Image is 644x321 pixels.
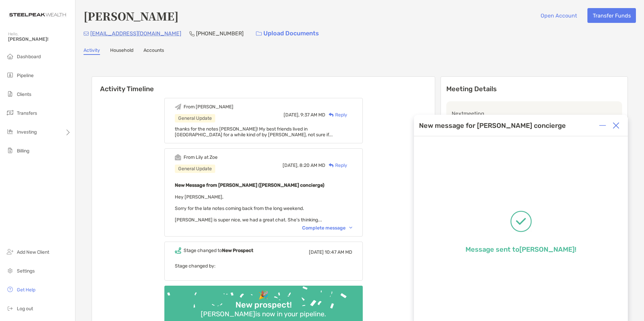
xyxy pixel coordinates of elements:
a: Accounts [143,47,164,55]
span: 8:20 AM MD [299,163,325,168]
span: [DATE] [309,249,324,255]
button: Transfer Funds [587,8,636,23]
div: New message for [PERSON_NAME] concierge [419,121,566,130]
img: add_new_client icon [6,248,14,256]
a: Activity [84,47,100,55]
img: Event icon [175,247,181,254]
button: Open Account [535,8,582,23]
img: pipeline icon [6,71,14,79]
span: thanks for the notes [PERSON_NAME]! My best friends lived in [GEOGRAPHIC_DATA] for a while kind o... [175,126,333,138]
span: [PERSON_NAME]! [8,36,71,42]
span: Log out [17,306,33,312]
p: Next meeting [452,109,617,118]
div: Reply [325,111,347,118]
span: Get Help [17,287,35,293]
b: New Message from [PERSON_NAME] ([PERSON_NAME] concierge) [175,182,324,188]
img: investing icon [6,128,14,136]
img: Event icon [175,154,181,160]
span: [DATE], [284,112,299,118]
h6: Activity Timeline [92,77,435,93]
img: Reply icon [329,163,334,168]
h4: [PERSON_NAME] [84,8,179,24]
span: Transfers [17,110,37,116]
img: Chevron icon [349,227,352,229]
div: [PERSON_NAME] is now in your pipeline. [198,310,329,318]
img: get-help icon [6,285,14,293]
img: Zoe Logo [8,3,67,27]
img: Close [613,122,619,129]
span: Clients [17,92,31,97]
img: settings icon [6,266,14,275]
span: Investing [17,129,37,135]
img: Phone Icon [189,31,195,36]
img: logout icon [6,304,14,312]
img: Reply icon [329,113,334,117]
span: [DATE], [283,163,298,168]
div: Reply [325,162,347,169]
p: Stage changed by: [175,262,352,270]
p: Meeting Details [446,85,622,93]
img: Expand or collapse [599,122,606,129]
img: billing icon [6,146,14,154]
div: Stage changed to [184,248,253,253]
p: [PHONE_NUMBER] [196,29,244,38]
p: Message sent to [PERSON_NAME] ! [465,245,576,253]
b: New Prospect [222,248,253,253]
span: Settings [17,268,35,274]
img: button icon [256,31,262,36]
a: Upload Documents [252,26,323,41]
p: [EMAIL_ADDRESS][DOMAIN_NAME] [90,29,181,38]
img: Confetti [164,286,363,317]
span: 9:37 AM MD [300,112,325,118]
div: Complete message [302,225,352,231]
img: Email Icon [84,32,89,36]
img: dashboard icon [6,52,14,60]
div: General Update [175,165,215,173]
img: clients icon [6,90,14,98]
img: Message successfully sent [510,211,532,232]
span: Dashboard [17,54,41,60]
img: Event icon [175,104,181,110]
span: Billing [17,148,29,154]
a: Household [110,47,133,55]
div: General Update [175,114,215,122]
img: transfers icon [6,109,14,117]
div: 🎉 [256,290,271,300]
span: Hey [PERSON_NAME], Sorry for the late notes coming back from the long weekend. [PERSON_NAME] is s... [175,194,322,223]
span: Pipeline [17,73,34,78]
div: New prospect! [233,300,294,310]
span: 10:47 AM MD [325,249,352,255]
div: From Lily at Zoe [184,154,218,160]
div: From [PERSON_NAME] [184,104,233,110]
span: Add New Client [17,249,49,255]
